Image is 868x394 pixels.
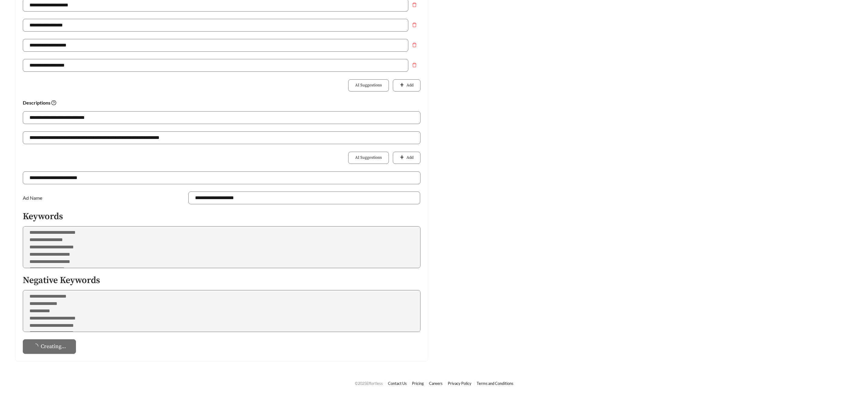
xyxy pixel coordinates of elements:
[355,155,382,161] span: AI Suggestions
[409,2,420,7] span: delete
[51,100,56,105] span: question-circle
[23,100,56,105] strong: Descriptions
[348,79,389,92] button: AI Suggestions
[400,155,404,160] span: plus
[23,212,420,222] h5: Keywords
[23,171,420,184] input: Website
[409,22,420,27] span: delete
[407,82,413,88] span: Add
[408,59,420,71] button: Remove field
[23,192,45,204] label: Ad Name
[448,381,472,386] a: Privacy Policy
[393,152,420,164] button: plusAdd
[348,152,389,164] button: AI Suggestions
[355,381,383,386] span: © 2025 Effortless
[400,83,404,88] span: plus
[407,155,413,161] span: Add
[33,344,41,349] span: loading
[388,381,407,386] a: Contact Us
[23,339,76,354] button: Creating...
[412,381,424,386] a: Pricing
[477,381,513,386] a: Terms and Conditions
[429,381,443,386] a: Careers
[188,192,420,204] input: Ad Name
[409,43,420,47] span: delete
[409,63,420,67] span: delete
[393,79,420,92] button: plusAdd
[408,19,420,31] button: Remove field
[23,275,420,285] h5: Negative Keywords
[41,342,66,351] span: Creating...
[355,82,382,88] span: AI Suggestions
[408,39,420,51] button: Remove field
